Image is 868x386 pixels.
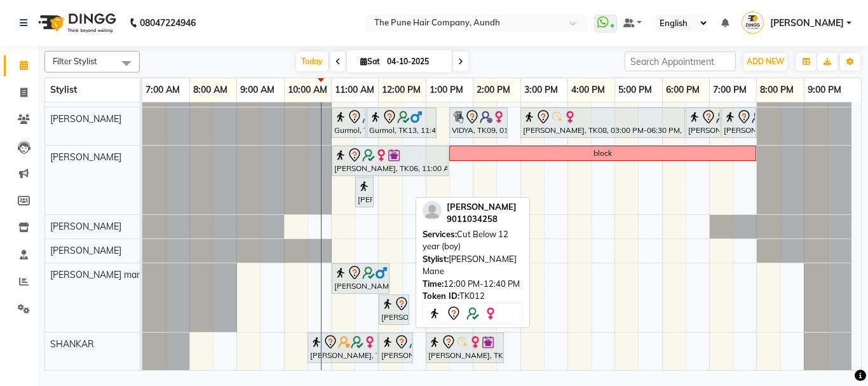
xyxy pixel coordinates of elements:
[380,334,412,361] div: [PERSON_NAME], TK12, 12:00 PM-12:45 PM, Cut [DEMOGRAPHIC_DATA] (Master stylist)
[423,253,523,278] div: [PERSON_NAME] Mane
[568,81,608,99] a: 4:00 PM
[50,221,121,232] span: [PERSON_NAME]
[142,81,183,99] a: 7:00 AM
[615,81,655,99] a: 5:00 PM
[380,296,408,323] div: [PERSON_NAME], TK12, 12:00 PM-12:40 PM, Cut Below 12 year (boy)
[357,57,383,66] span: Sat
[757,81,797,99] a: 8:00 PM
[285,81,330,99] a: 10:00 AM
[296,52,328,71] span: Today
[423,278,523,291] div: 12:00 PM-12:40 PM
[423,229,508,252] span: Cut Below 12 year (boy)
[140,5,196,41] b: 08047224946
[333,109,365,136] div: Gurmol, TK13, 11:00 AM-11:45 AM, Cut [DEMOGRAPHIC_DATA] (Master stylist)
[423,229,457,239] span: Services:
[333,148,447,174] div: [PERSON_NAME], TK06, 11:00 AM-01:30 PM, Global Color - Inoa Global Medium
[473,81,513,99] a: 2:00 PM
[50,269,147,280] span: [PERSON_NAME] mane
[309,334,377,361] div: [PERSON_NAME], TK19, 10:30 AM-12:00 PM, Hair wash long
[332,81,377,99] a: 11:00 AM
[804,81,844,99] a: 9:00 PM
[451,109,506,136] div: VIDYA, TK09, 01:30 PM-02:45 PM, Cut [DEMOGRAPHIC_DATA] (Master stylist )
[50,245,121,256] span: [PERSON_NAME]
[423,201,442,220] img: profile
[522,109,684,136] div: [PERSON_NAME], TK08, 03:00 PM-06:30 PM, Hair Color Majirel - Majirel Global Medium
[32,5,119,41] img: logo
[379,81,424,99] a: 12:00 PM
[383,52,447,71] input: 2025-10-04
[663,81,703,99] a: 6:00 PM
[625,52,736,71] input: Search Appointment
[333,265,388,292] div: [PERSON_NAME], TK16, 11:00 AM-12:15 PM, Cut [DEMOGRAPHIC_DATA] (Master stylist)
[50,84,77,95] span: Stylist
[423,291,459,301] span: Token ID:
[50,338,94,350] span: SHANKAR
[356,179,372,205] div: [PERSON_NAME], TK18, 11:30 AM-11:50 AM, [PERSON_NAME] Crafting
[190,81,231,99] a: 8:00 AM
[710,81,750,99] a: 7:00 PM
[722,109,755,136] div: [PERSON_NAME], TK22, 07:15 PM-08:00 PM, Additional Hair Wash ([DEMOGRAPHIC_DATA])
[423,279,444,289] span: Time:
[742,11,764,34] img: Prasad Adhav
[447,213,517,226] div: 9011034258
[687,109,719,136] div: [PERSON_NAME], TK22, 06:30 PM-07:15 PM, Cut [DEMOGRAPHIC_DATA] (Master stylist )
[50,151,121,163] span: [PERSON_NAME]
[50,113,121,125] span: [PERSON_NAME]
[447,202,517,212] span: [PERSON_NAME]
[423,254,449,264] span: Stylist:
[427,334,503,361] div: [PERSON_NAME], TK21, 01:00 PM-02:40 PM, Cut Below 12 year (boy)
[426,81,466,99] a: 1:00 PM
[368,109,435,136] div: Gurmol, TK13, 11:45 AM-01:15 PM, Global Color - Inoa Global [DEMOGRAPHIC_DATA]
[521,81,561,99] a: 3:00 PM
[747,57,784,66] span: ADD NEW
[593,148,612,159] div: block
[423,290,523,303] div: TK012
[237,81,278,99] a: 9:00 AM
[743,53,787,71] button: ADD NEW
[770,17,844,30] span: [PERSON_NAME]
[53,56,97,66] span: Filter Stylist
